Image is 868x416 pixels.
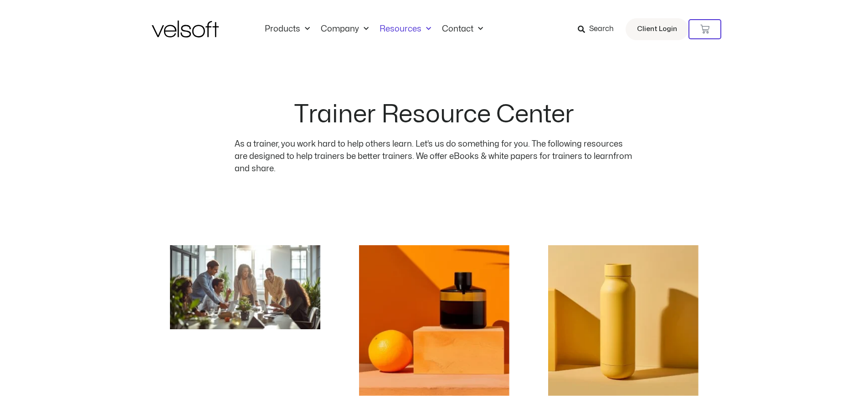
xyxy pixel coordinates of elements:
[259,24,315,34] a: ProductsMenu Toggle
[626,18,688,40] a: Client Login
[294,102,574,127] h2: Trainer Resource Center
[437,24,488,34] a: ContactMenu Toggle
[578,21,620,37] a: Search
[374,24,437,34] a: ResourcesMenu Toggle
[235,138,633,175] p: As a trainer, you work hard to help others learn. Let’s us do something for you. The following re...
[637,23,677,35] span: Client Login
[259,24,488,34] nav: Menu
[589,23,614,35] span: Search
[315,24,374,34] a: CompanyMenu Toggle
[152,21,219,37] img: Velsoft Training Materials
